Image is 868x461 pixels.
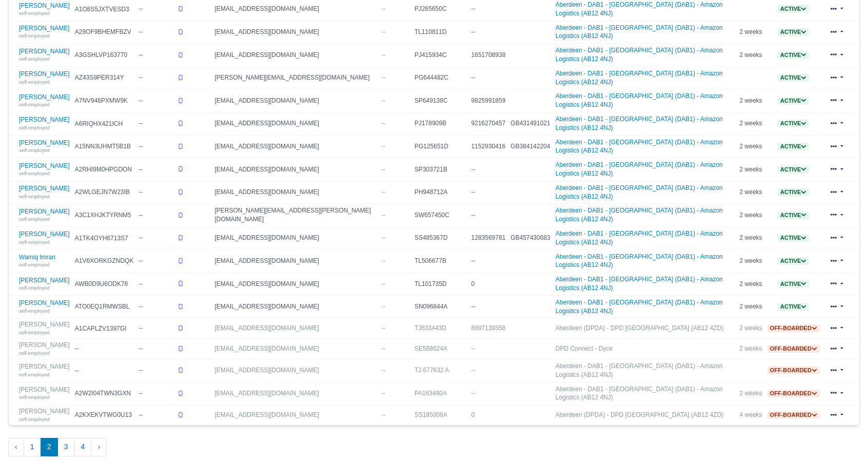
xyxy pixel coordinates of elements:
[212,158,379,181] td: [EMAIL_ADDRESS][DOMAIN_NAME]
[737,44,765,67] td: 2 weeks
[778,257,809,265] span: Active
[508,227,553,250] td: GB457430683
[469,21,508,44] td: --
[19,194,50,199] small: self-employed
[508,135,553,158] td: GB384142204
[469,295,508,318] td: --
[19,125,50,130] small: self-employed
[556,230,723,246] a: Aberdeen - DAB1 - [GEOGRAPHIC_DATA] (DAB1) - Amazon Logistics (AB12 4NJ)
[778,234,809,241] a: Active
[19,147,50,153] small: self-employed
[381,345,385,352] span: --
[19,239,50,245] small: self-employed
[19,208,70,223] a: [PERSON_NAME] self-employed
[72,295,136,318] td: ATO0EQ1RMWSBL
[817,412,868,461] div: Chat Widget
[72,405,136,425] td: A2KXEKVTWG0U13
[72,249,136,273] td: A1V6XORKGZNDQK
[381,257,385,264] span: --
[556,324,724,332] a: Aberdeen (DPDA) - DPD [GEOGRAPHIC_DATA] (AB12 4ZD)
[412,66,469,89] td: PG644482C
[212,181,379,204] td: [EMAIL_ADDRESS][DOMAIN_NAME]
[212,21,379,44] td: [EMAIL_ADDRESS][DOMAIN_NAME]
[556,184,723,200] a: Aberdeen - DAB1 - [GEOGRAPHIC_DATA] (DAB1) - Amazon Logistics (AB12 4NJ)
[469,135,508,158] td: 1152930416
[778,28,809,35] a: Active
[381,324,385,332] span: --
[737,318,765,339] td: 2 weeks
[212,66,379,89] td: [PERSON_NAME][EMAIL_ADDRESS][DOMAIN_NAME]
[72,318,136,339] td: A1CAPLZV1397GI
[19,2,70,17] a: [PERSON_NAME] self-employed
[469,66,508,89] td: --
[212,359,379,382] td: [EMAIL_ADDRESS][DOMAIN_NAME]
[737,227,765,250] td: 2 weeks
[19,79,50,85] small: self-employed
[767,411,820,418] a: Off-boarded
[72,112,136,136] td: A6RIQHX421ICH
[778,166,809,174] span: Active
[136,249,175,273] td: --
[19,93,70,108] a: [PERSON_NAME] self-employed
[136,382,175,405] td: --
[737,382,765,405] td: 2 weeks
[19,394,50,400] small: self-employed
[19,33,50,39] small: self-employed
[136,181,175,204] td: --
[212,249,379,273] td: [EMAIL_ADDRESS][DOMAIN_NAME]
[72,359,136,382] td: --
[381,280,385,287] span: --
[778,188,809,196] a: Active
[778,97,809,104] a: Active
[57,438,75,456] button: 3
[778,280,809,288] span: Active
[412,339,469,359] td: SE588624A
[778,51,809,59] span: Active
[19,48,70,63] a: [PERSON_NAME] self-employed
[469,339,508,359] td: --
[136,158,175,181] td: --
[412,21,469,44] td: TL110811D
[381,28,385,35] span: --
[737,295,765,318] td: 2 weeks
[212,295,379,318] td: [EMAIL_ADDRESS][DOMAIN_NAME]
[469,204,508,227] td: --
[212,227,379,250] td: [EMAIL_ADDRESS][DOMAIN_NAME]
[737,158,765,181] td: 2 weeks
[556,116,723,131] a: Aberdeen - DAB1 - [GEOGRAPHIC_DATA] (DAB1) - Amazon Logistics (AB12 4NJ)
[767,324,820,332] a: Off-boarded
[412,181,469,204] td: PH948712A
[767,367,820,374] span: Off-boarded
[19,56,50,62] small: self-employed
[212,204,379,227] td: [PERSON_NAME][EMAIL_ADDRESS][PERSON_NAME][DOMAIN_NAME]
[778,303,809,311] span: Active
[778,280,809,287] a: Active
[556,92,723,108] a: Aberdeen - DAB1 - [GEOGRAPHIC_DATA] (DAB1) - Amazon Logistics (AB12 4NJ)
[767,411,820,419] span: Off-boarded
[136,359,175,382] td: --
[556,161,723,177] a: Aberdeen - DAB1 - [GEOGRAPHIC_DATA] (DAB1) - Amazon Logistics (AB12 4NJ)
[19,230,70,245] a: [PERSON_NAME] self-employed
[469,89,508,112] td: 9825991859
[72,135,136,158] td: A15NN3UHMT5B1B
[19,285,50,291] small: self-employed
[72,66,136,89] td: AZ43S9PER314Y
[412,359,469,382] td: TJ 677632 A
[556,70,723,86] a: Aberdeen - DAB1 - [GEOGRAPHIC_DATA] (DAB1) - Amazon Logistics (AB12 4NJ)
[212,112,379,136] td: [EMAIL_ADDRESS][DOMAIN_NAME]
[136,204,175,227] td: --
[19,330,50,335] small: self-employed
[556,276,723,292] a: Aberdeen - DAB1 - [GEOGRAPHIC_DATA] (DAB1) - Amazon Logistics (AB12 4NJ)
[136,405,175,425] td: --
[412,204,469,227] td: SW657450C
[778,28,809,36] span: Active
[72,339,136,359] td: --
[19,308,50,314] small: self-employed
[136,112,175,136] td: --
[19,341,70,356] a: [PERSON_NAME] self-employed
[381,74,385,81] span: --
[737,273,765,296] td: 2 weeks
[381,212,385,219] span: --
[469,158,508,181] td: --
